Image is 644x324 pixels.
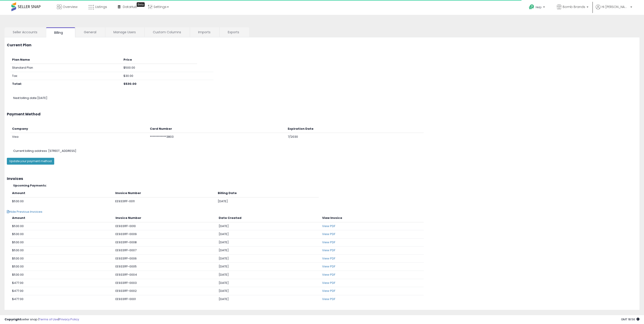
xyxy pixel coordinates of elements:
[286,133,424,141] td: 7/2030
[95,5,107,9] span: Listings
[137,2,145,7] div: Tooltip anchor
[217,254,320,263] td: [DATE]
[322,240,335,244] a: View PDF
[123,5,137,9] span: DataHub
[114,295,217,303] td: EE9331FF-0001
[320,214,424,222] th: View Invoice
[113,189,216,197] th: Invoice Number
[322,224,335,228] a: View PDF
[122,56,197,64] th: Price
[114,238,217,246] td: EE9331FF-0008
[114,271,217,279] td: EE9331FF-0004
[10,230,114,238] td: $530.00
[7,158,54,165] button: Update your payment method
[5,317,79,322] div: seller snap | |
[13,149,48,153] span: Current billing address:
[217,222,320,230] td: [DATE]
[10,238,114,246] td: $530.00
[114,263,217,271] td: EE9331FF-0005
[148,125,286,133] th: Card Number
[217,279,320,287] td: [DATE]
[322,256,335,261] a: View PDF
[322,281,335,285] a: View PDF
[217,230,320,238] td: [DATE]
[322,264,335,269] a: View PDF
[217,271,320,279] td: [DATE]
[10,64,122,72] td: Standard Plan
[10,287,114,295] td: $477.00
[5,27,46,37] a: Seller Accounts
[105,27,144,37] a: Manage Users
[286,125,424,133] th: Expiration Date
[10,279,114,287] td: $477.00
[529,4,534,10] i: Get Help
[596,5,632,15] a: Hi [PERSON_NAME]
[13,184,637,187] h5: Upcoming Payments:
[525,1,549,15] a: Help
[114,254,217,263] td: EE9331FF-0006
[76,27,105,37] a: General
[10,197,113,205] td: $530.00
[59,317,79,321] a: Privacy Policy
[217,246,320,255] td: [DATE]
[10,254,114,263] td: $530.00
[322,248,335,252] a: View PDF
[217,287,320,295] td: [DATE]
[536,5,542,9] span: Help
[12,82,22,86] b: Total:
[39,317,58,321] a: Terms of Use
[322,232,335,236] a: View PDF
[114,279,217,287] td: EE9331FF-0003
[10,263,114,271] td: $530.00
[10,72,122,80] td: Tax:
[220,27,249,37] a: Exports
[217,263,320,271] td: [DATE]
[217,295,320,303] td: [DATE]
[322,289,335,293] a: View PDF
[322,297,335,301] a: View PDF
[621,317,639,321] span: 2025-09-10 18:56 GMT
[217,238,320,246] td: [DATE]
[7,112,637,116] h3: Payment Method
[7,210,42,214] span: Hide Previous Invoices
[122,72,197,80] td: $30.00
[114,222,217,230] td: EE9331FF-0010
[145,27,189,37] a: Custom Columns
[114,246,217,255] td: EE9331FF-0007
[10,56,122,64] th: Plan Name
[113,197,216,205] td: EE9331FF-0011
[122,64,197,72] td: $500.00
[123,82,136,86] b: $530.00
[563,5,585,9] span: Bomb Brands
[7,43,637,47] h3: Current Plan
[46,27,75,37] a: Billing
[114,214,217,222] th: Invoice Number
[322,272,335,277] a: View PDF
[10,189,113,197] th: Amount
[216,189,318,197] th: Billing Date
[10,125,148,133] th: Company
[10,295,114,303] td: $477.00
[190,27,219,37] a: Imports
[10,271,114,279] td: $530.00
[602,5,629,9] span: Hi [PERSON_NAME]
[216,197,318,205] td: [DATE]
[10,246,114,255] td: $530.00
[63,5,77,9] span: Overview
[5,317,21,321] strong: Copyright
[217,214,320,222] th: Date Created
[10,133,148,141] td: Visa
[114,230,217,238] td: EE9331FF-0009
[10,222,114,230] td: $530.00
[114,287,217,295] td: EE9331FF-0002
[10,214,114,222] th: Amount
[7,177,637,181] h3: Invoices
